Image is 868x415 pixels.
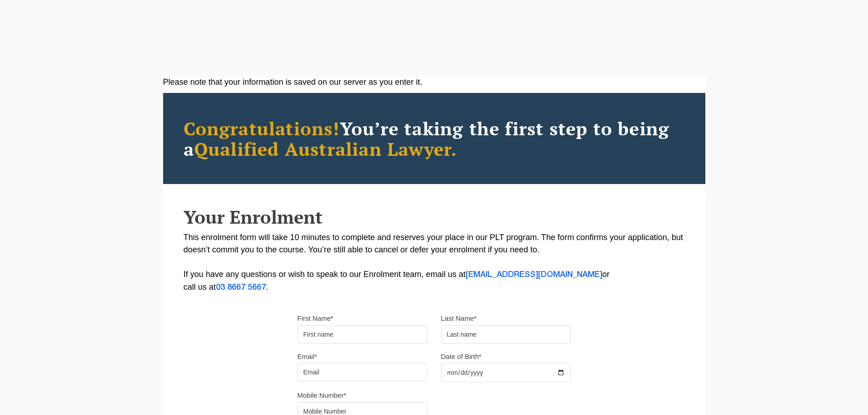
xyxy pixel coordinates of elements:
label: Date of Birth* [441,352,482,361]
label: Email* [298,352,317,361]
label: Last Name* [441,314,477,323]
span: Qualified Australian Lawyer. [194,137,457,161]
span: Congratulations! [184,116,340,140]
h2: Your Enrolment [184,207,685,227]
h2: You’re taking the first step to being a [184,118,685,159]
input: First name [298,325,427,343]
label: First Name* [298,314,334,323]
input: Email [298,363,427,381]
a: [EMAIL_ADDRESS][DOMAIN_NAME] [466,271,602,278]
a: 03 8667 5667 [216,284,266,291]
label: Mobile Number* [298,391,347,400]
p: This enrolment form will take 10 minutes to complete and reserves your place in our PLT program. ... [184,231,685,294]
input: Last name [441,325,571,343]
div: Please note that your information is saved on our server as you enter it. [163,76,705,88]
